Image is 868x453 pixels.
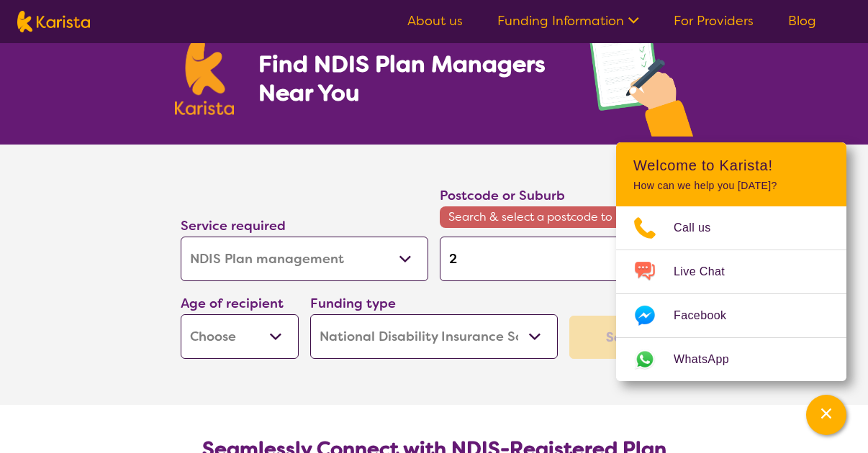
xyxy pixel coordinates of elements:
[674,349,746,370] span: WhatsApp
[616,206,846,381] ul: Choose channel
[17,11,90,32] img: Karista logo
[181,295,284,312] label: Age of recipient
[806,395,846,435] button: Channel Menu
[407,12,463,29] a: About us
[674,305,743,326] span: Facebook
[616,142,846,381] div: Channel Menu
[175,37,234,115] img: Karista logo
[788,12,816,29] a: Blog
[440,237,687,281] input: Type
[588,19,693,145] img: plan-management
[633,180,829,192] p: How can we help you [DATE]?
[310,295,396,312] label: Funding type
[440,206,687,228] span: Search & select a postcode to proceed
[674,217,728,239] span: Call us
[258,50,559,107] h1: Find NDIS Plan Managers Near You
[497,12,639,29] a: Funding Information
[616,338,846,381] a: Web link opens in a new tab.
[440,187,565,204] label: Postcode or Suburb
[674,261,742,283] span: Live Chat
[181,217,286,234] label: Service required
[674,12,754,29] a: For Providers
[633,157,829,174] h2: Welcome to Karista!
